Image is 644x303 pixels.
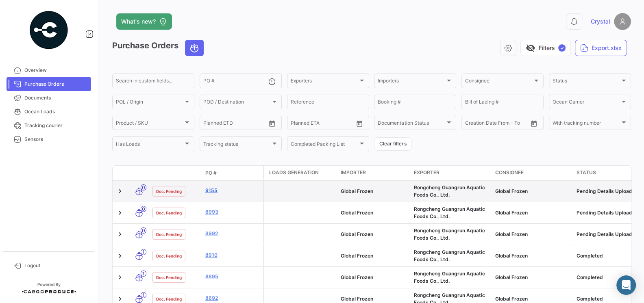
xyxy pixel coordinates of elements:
span: Rongcheng Guangrun Aquatic Foods Co., Ltd. [414,227,485,241]
a: Overview [7,63,91,77]
a: 8910 [205,251,260,259]
button: visibility_offFilters✓ [520,40,571,56]
span: Overview [24,67,88,74]
span: POL / Origin [116,100,183,106]
a: Expand/Collapse Row [116,209,124,217]
span: Doc. Pending [156,253,182,259]
a: Expand/Collapse Row [116,252,124,260]
span: Consignee [465,79,533,85]
span: Consignee [495,169,524,176]
span: Status [553,79,620,85]
span: Documentation Status [378,121,445,127]
input: To [308,121,337,127]
datatable-header-cell: Importer [337,166,411,180]
span: Doc. Pending [156,274,182,281]
span: Tracking status [203,142,271,148]
span: Exporter [414,169,439,176]
a: Expand/Collapse Row [116,187,124,195]
span: Global Frozen [341,231,373,237]
a: 8993 [205,208,260,216]
datatable-header-cell: Doc. Status [149,170,202,176]
span: Crystal [591,17,610,26]
span: Global Frozen [341,210,373,216]
span: Importer [341,169,366,176]
button: What's new? [116,13,172,30]
button: Export.xlsx [575,40,627,56]
span: Doc. Pending [156,296,182,302]
span: Status [577,169,596,176]
div: Abrir Intercom Messenger [616,275,636,295]
button: Open calendar [266,117,278,130]
a: Expand/Collapse Row [116,230,124,238]
button: Open calendar [353,117,366,130]
span: Has Loads [116,142,183,148]
span: 1 [141,271,146,277]
input: To [220,121,250,127]
span: 1 [141,249,146,255]
datatable-header-cell: Transport mode [129,170,149,176]
span: Global Frozen [495,188,528,194]
input: From [465,121,476,127]
span: ✓ [558,44,566,52]
a: Purchase Orders [7,77,91,91]
datatable-header-cell: Consignee [492,166,573,180]
span: Sensors [24,136,88,143]
button: Clear filters [374,137,411,151]
button: Open calendar [528,117,540,130]
span: Doc. Pending [156,231,182,238]
input: From [291,121,302,127]
a: 9155 [205,187,260,194]
span: Documents [24,94,88,102]
img: powered-by.png [28,10,69,50]
a: Ocean Loads [7,105,91,119]
datatable-header-cell: Exporter [411,166,492,180]
span: Rongcheng Guangrun Aquatic Foods Co., Ltd. [414,271,485,284]
span: PO # [205,169,217,177]
span: Doc. Pending [156,188,182,195]
span: Rongcheng Guangrun Aquatic Foods Co., Ltd. [414,206,485,219]
span: With tracking number [553,121,620,127]
a: 8992 [205,230,260,237]
a: Sensors [7,132,91,146]
datatable-header-cell: Loads generation [264,166,337,180]
datatable-header-cell: PO # [202,166,263,180]
span: Global Frozen [495,296,528,302]
span: Purchase Orders [24,80,88,88]
span: 0 [141,184,146,190]
span: Global Frozen [495,210,528,216]
span: Doc. Pending [156,210,182,216]
span: Exporters [291,79,358,85]
span: Global Frozen [341,274,373,280]
h3: Purchase Orders [112,40,206,56]
a: Expand/Collapse Row [116,295,124,303]
a: Documents [7,91,91,105]
a: 8895 [205,273,260,280]
a: 8692 [205,294,260,302]
span: Ocean Loads [24,108,88,115]
span: 0 [141,206,146,212]
a: Tracking courier [7,119,91,132]
span: Tracking courier [24,122,88,129]
input: From [203,121,215,127]
span: Loads generation [269,169,319,176]
span: 0 [141,227,146,234]
span: Importers [378,79,445,85]
span: visibility_off [526,43,535,53]
span: Rongcheng Guangrun Aquatic Foods Co., Ltd. [414,184,485,198]
span: Global Frozen [341,188,373,194]
button: Ocean [185,40,203,56]
span: Completed Packing List [291,142,358,148]
img: placeholder-user.png [614,13,631,30]
span: Rongcheng Guangrun Aquatic Foods Co., Ltd. [414,249,485,262]
span: Global Frozen [495,253,528,259]
span: Product / SKU [116,121,183,127]
span: POD / Destination [203,100,271,106]
span: Global Frozen [341,253,373,259]
span: Global Frozen [495,231,528,237]
a: Expand/Collapse Row [116,273,124,281]
span: Global Frozen [495,274,528,280]
span: Ocean Carrier [553,100,620,106]
span: Global Frozen [341,296,373,302]
span: What's new? [121,17,156,26]
span: 1 [141,292,146,298]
